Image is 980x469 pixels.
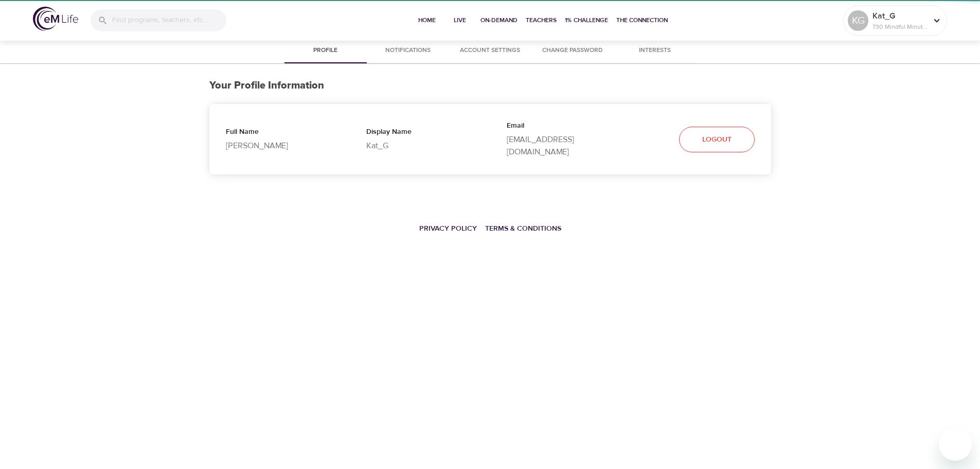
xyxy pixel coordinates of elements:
[538,45,608,56] span: Change Password
[620,45,690,56] span: Interests
[565,15,608,26] span: 1% Challenge
[939,428,972,461] iframe: Button to launch messaging window
[872,10,927,22] p: Kat_G
[702,133,732,146] span: Logout
[480,15,518,26] span: On-Demand
[373,45,443,56] span: Notifications
[616,15,668,26] span: The Connection
[226,127,333,140] p: Full Name
[526,15,557,26] span: Teachers
[507,133,614,158] p: [EMAIL_ADDRESS][DOMAIN_NAME]
[209,217,771,239] nav: breadcrumb
[366,127,474,140] p: Display Name
[448,15,472,26] span: Live
[366,140,474,152] p: Kat_G
[415,15,439,26] span: Home
[455,45,525,56] span: Account Settings
[485,224,561,233] a: Terms & Conditions
[291,45,361,56] span: Profile
[226,140,333,152] p: [PERSON_NAME]
[507,120,614,133] p: Email
[679,127,755,153] button: Logout
[209,80,771,92] h3: Your Profile Information
[872,22,927,31] p: 730 Mindful Minutes
[33,7,78,31] img: logo
[112,9,226,31] input: Find programs, teachers, etc...
[848,10,868,31] div: KG
[419,224,477,233] a: Privacy Policy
